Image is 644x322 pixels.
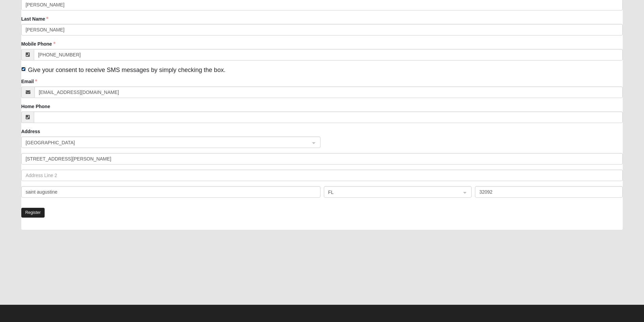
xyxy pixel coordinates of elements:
[26,139,304,146] span: United States
[21,103,50,110] label: Home Phone
[21,16,49,22] label: Last Name
[21,186,320,198] input: City
[328,189,455,196] span: FL
[21,67,26,71] input: Give your consent to receive SMS messages by simply checking the box.
[21,128,40,135] label: Address
[21,78,37,85] label: Email
[21,153,623,165] input: Address Line 1
[21,41,55,47] label: Mobile Phone
[21,170,623,181] input: Address Line 2
[21,208,45,218] button: Register
[28,67,225,73] span: Give your consent to receive SMS messages by simply checking the box.
[475,186,623,198] input: Zip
